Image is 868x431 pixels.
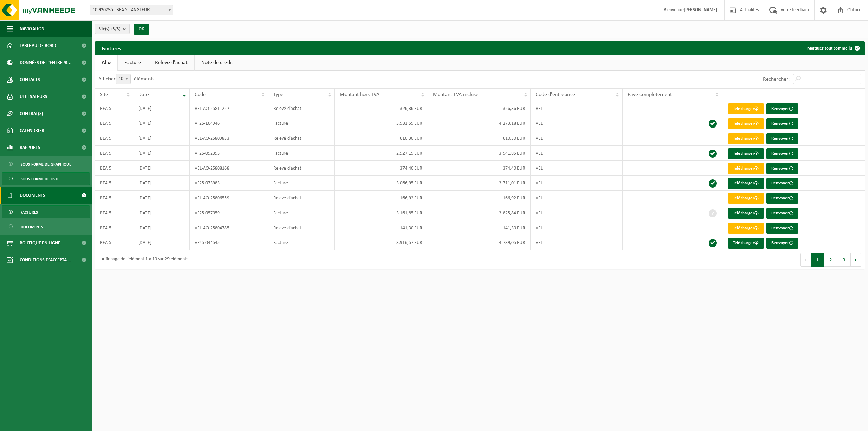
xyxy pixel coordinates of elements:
[728,208,764,219] a: Télécharger
[190,235,268,250] td: VF25-044545
[531,235,623,250] td: VEL
[95,131,133,146] td: BEA 5
[148,55,194,71] a: Relevé d'achat
[95,235,133,250] td: BEA 5
[531,161,623,176] td: VEL
[133,176,190,191] td: [DATE]
[335,116,428,131] td: 3.531,55 EUR
[195,55,240,71] a: Note de crédit
[531,191,623,205] td: VEL
[531,146,623,161] td: VEL
[728,223,764,234] a: Télécharger
[20,252,71,269] span: Conditions d'accepta...
[20,71,40,88] span: Contacts
[95,55,117,71] a: Alle
[133,116,190,131] td: [DATE]
[268,161,335,176] td: Relevé d'achat
[133,161,190,176] td: [DATE]
[2,220,90,233] a: Documents
[335,235,428,250] td: 3.916,57 EUR
[536,92,575,97] span: Code d'entreprise
[90,5,173,15] span: 10-920235 - BEA 5 - ANGLEUR
[190,131,268,146] td: VEL-AO-25809833
[190,191,268,205] td: VEL-AO-25806559
[2,205,90,218] a: Factures
[268,101,335,116] td: Relevé d'achat
[811,253,824,267] button: 1
[133,101,190,116] td: [DATE]
[268,176,335,191] td: Facture
[766,208,798,219] button: Renvoyer
[100,92,108,97] span: Site
[20,187,45,204] span: Documents
[268,191,335,205] td: Relevé d'achat
[531,176,623,191] td: VEL
[728,103,764,114] a: Télécharger
[190,205,268,220] td: VF25-057059
[118,55,148,71] a: Facture
[268,116,335,131] td: Facture
[190,146,268,161] td: VF25-092395
[21,220,43,233] span: Documents
[766,163,798,174] button: Renvoyer
[428,161,531,176] td: 374,40 EUR
[190,116,268,131] td: VF25-104946
[2,172,90,185] a: Sous forme de liste
[766,133,798,144] button: Renvoyer
[531,205,623,220] td: VEL
[133,146,190,161] td: [DATE]
[531,131,623,146] td: VEL
[95,101,133,116] td: BEA 5
[728,118,764,129] a: Télécharger
[433,92,478,97] span: Montant TVA incluse
[268,205,335,220] td: Facture
[428,146,531,161] td: 3.541,85 EUR
[190,161,268,176] td: VEL-AO-25808168
[802,41,864,55] button: Marquer tout comme lu
[20,37,56,54] span: Tableau de bord
[531,101,623,116] td: VEL
[824,253,837,267] button: 2
[728,178,764,189] a: Télécharger
[837,253,851,267] button: 3
[2,158,90,171] a: Sous forme de graphique
[273,92,283,97] span: Type
[95,191,133,205] td: BEA 5
[20,20,44,37] span: Navigation
[138,92,149,97] span: Date
[90,5,173,15] span: 10-920235 - BEA 5 - ANGLEUR
[340,92,379,97] span: Montant hors TVA
[133,191,190,205] td: [DATE]
[531,220,623,235] td: VEL
[116,74,130,84] span: 10
[335,205,428,220] td: 3.161,85 EUR
[684,7,717,13] strong: [PERSON_NAME]
[95,146,133,161] td: BEA 5
[133,205,190,220] td: [DATE]
[99,24,120,34] span: Site(s)
[428,220,531,235] td: 141,30 EUR
[95,161,133,176] td: BEA 5
[95,41,128,55] h2: Factures
[116,74,131,84] span: 10
[21,158,71,171] span: Sous forme de graphique
[95,205,133,220] td: BEA 5
[20,139,40,156] span: Rapports
[335,220,428,235] td: 141,30 EUR
[133,235,190,250] td: [DATE]
[134,24,149,35] button: OK
[763,77,790,82] label: Rechercher:
[268,220,335,235] td: Relevé d'achat
[335,101,428,116] td: 326,36 EUR
[133,220,190,235] td: [DATE]
[95,220,133,235] td: BEA 5
[766,238,798,249] button: Renvoyer
[800,253,811,267] button: Previous
[728,238,764,249] a: Télécharger
[190,101,268,116] td: VEL-AO-25811227
[766,103,798,114] button: Renvoyer
[428,191,531,205] td: 166,92 EUR
[20,88,47,105] span: Utilisateurs
[20,122,44,139] span: Calendrier
[766,193,798,204] button: Renvoyer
